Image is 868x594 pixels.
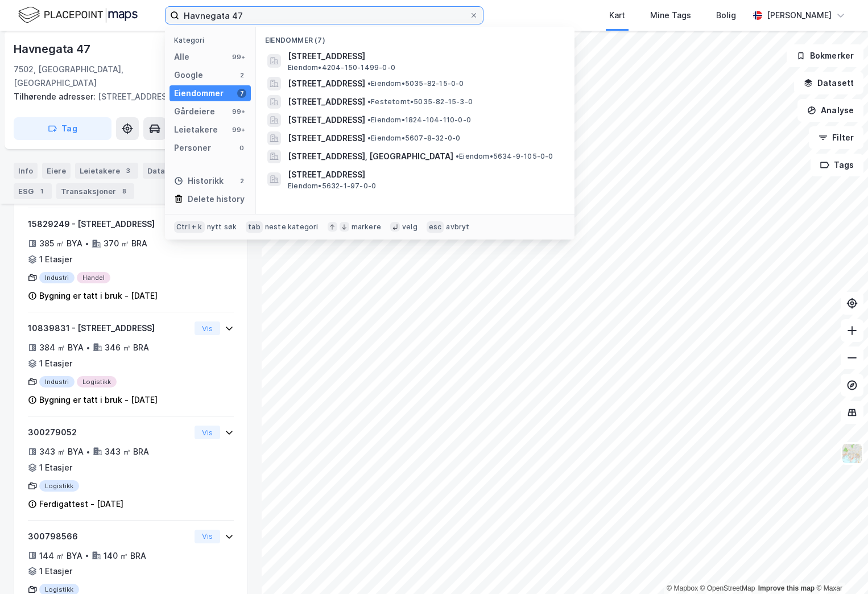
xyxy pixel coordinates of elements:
button: Tag [14,117,111,140]
div: 346 ㎡ BRA [105,341,149,354]
span: [STREET_ADDRESS] [288,131,365,145]
div: 8 [118,185,130,197]
div: Transaksjoner [56,183,134,199]
span: [STREET_ADDRESS] [288,168,561,181]
div: • [86,447,90,456]
div: Info [14,163,38,179]
img: logo.f888ab2527a4732fd821a326f86c7f29.svg [18,5,138,25]
iframe: Chat Widget [811,539,868,594]
div: [STREET_ADDRESS] [14,90,239,104]
div: Mine Tags [650,9,691,22]
div: 300798566 [28,530,190,543]
button: Filter [809,126,863,149]
div: 370 ㎡ BRA [104,237,147,250]
div: 144 ㎡ BYA [39,549,82,563]
span: • [367,79,371,88]
div: 300279052 [28,426,190,439]
span: Eiendom • 5634-9-105-0-0 [456,152,553,161]
div: 1 Etasjer [39,357,72,370]
div: Datasett [143,163,185,179]
div: 384 ㎡ BYA [39,341,84,354]
div: Gårdeiere [174,105,215,118]
div: • [85,551,89,560]
div: [PERSON_NAME] [767,9,832,22]
div: Bygning er tatt i bruk - [DATE] [39,393,158,407]
div: Kategori [174,36,251,44]
span: [STREET_ADDRESS], [GEOGRAPHIC_DATA] [288,150,453,163]
div: Kontrollprogram for chat [811,539,868,594]
div: 2 [237,176,246,185]
div: Havnegata 47 [14,40,93,58]
span: Eiendom • 5035-82-15-0-0 [367,79,464,88]
div: 343 ㎡ BRA [105,445,149,459]
span: Eiendom • 1824-104-110-0-0 [367,115,471,125]
div: 140 ㎡ BRA [104,549,146,563]
div: 7502, [GEOGRAPHIC_DATA], [GEOGRAPHIC_DATA] [14,63,194,90]
div: 1 Etasjer [39,461,72,475]
div: nytt søk [207,222,237,232]
span: • [367,134,371,142]
button: Analyse [797,99,863,122]
div: 343 ㎡ BYA [39,445,84,459]
div: 99+ [230,125,246,134]
div: 99+ [230,107,246,116]
div: markere [352,222,381,232]
button: Vis [195,426,220,439]
div: Ctrl + k [174,221,205,233]
span: [STREET_ADDRESS] [288,95,365,109]
div: 1 [36,185,47,197]
a: OpenStreetMap [700,584,755,592]
span: Festetomt • 5035-82-15-3-0 [367,97,473,106]
div: velg [402,222,418,232]
button: Vis [195,321,220,335]
button: Datasett [794,72,863,94]
div: Bygning er tatt i bruk - [DATE] [39,289,158,303]
div: 0 [237,143,246,152]
span: • [367,115,371,124]
div: • [85,239,89,248]
div: 99+ [230,52,246,61]
div: Google [174,68,203,82]
div: Delete history [188,192,245,206]
div: Eiendommer (7) [256,27,574,47]
div: 7 [237,89,246,98]
span: [STREET_ADDRESS] [288,49,561,63]
div: Eiendommer [174,86,224,100]
span: [STREET_ADDRESS] [288,77,365,90]
div: 10839831 - [STREET_ADDRESS] [28,321,190,335]
div: Kart [609,9,625,22]
div: Historikk [174,174,224,188]
div: Alle [174,50,189,64]
div: esc [427,221,444,233]
div: Personer [174,141,211,155]
span: Tilhørende adresser: [14,92,98,101]
div: tab [246,221,263,233]
span: Eiendom • 5607-8-32-0-0 [367,134,460,143]
span: • [456,152,459,160]
div: avbryt [446,222,469,232]
span: • [367,97,371,106]
button: Vis [195,530,220,543]
input: Søk på adresse, matrikkel, gårdeiere, leietakere eller personer [179,7,469,24]
div: 385 ㎡ BYA [39,237,82,250]
div: 1 Etasjer [39,253,72,266]
div: Leietakere [174,123,218,137]
div: 15829249 - [STREET_ADDRESS] [28,217,190,231]
button: Bokmerker [787,44,863,67]
div: 1 Etasjer [39,564,72,578]
a: Improve this map [758,584,815,592]
div: • [86,343,90,352]
div: Bolig [716,9,736,22]
div: Leietakere [75,163,138,179]
div: 2 [237,71,246,80]
div: 3 [122,165,134,176]
a: Mapbox [667,584,698,592]
img: Z [841,443,863,464]
span: Eiendom • 5632-1-97-0-0 [288,181,376,191]
div: Ferdigattest - [DATE] [39,497,123,511]
span: [STREET_ADDRESS] [288,113,365,127]
span: Eiendom • 4204-150-1499-0-0 [288,63,395,72]
div: neste kategori [265,222,319,232]
button: Tags [811,154,863,176]
div: Eiere [42,163,71,179]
